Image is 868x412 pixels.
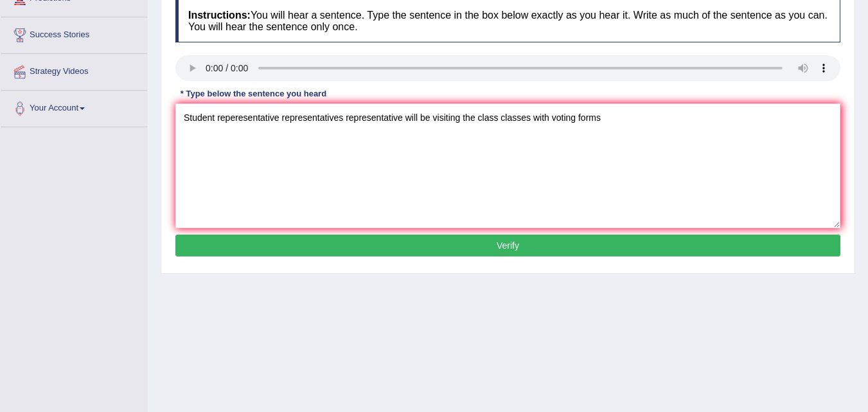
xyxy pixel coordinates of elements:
button: Verify [175,235,840,256]
a: Your Account [1,91,147,123]
b: Instructions: [188,10,251,21]
a: Strategy Videos [1,54,147,86]
a: Success Stories [1,17,147,49]
div: * Type below the sentence you heard [175,87,332,100]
